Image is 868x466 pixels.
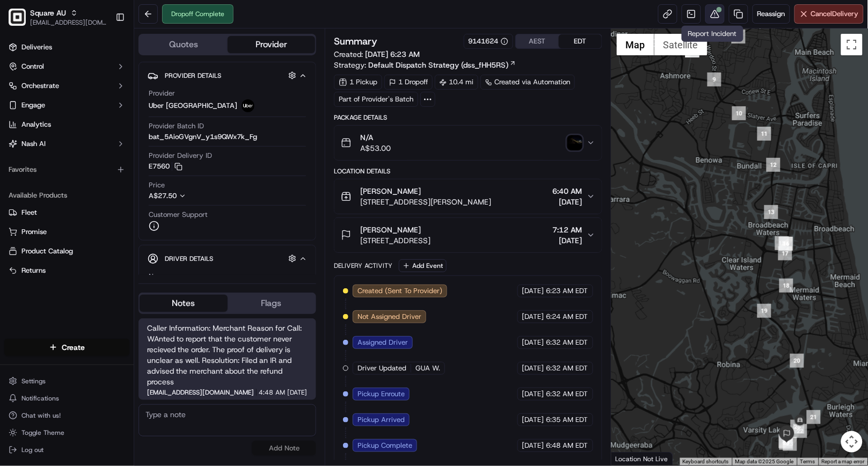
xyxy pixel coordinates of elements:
[546,389,588,399] span: 6:32 AM EDT
[480,75,575,90] div: Created via Automation
[149,132,257,142] span: bat_5AioGVgnV_y1s9QWx7k_Fg
[334,113,602,122] div: Package Details
[334,126,601,160] button: N/AA$53.00photo_proof_of_delivery image
[841,34,863,55] button: Toggle fullscreen view
[21,227,47,237] span: Promise
[4,204,129,221] button: Fleet
[9,208,125,217] a: Fleet
[9,266,125,275] a: Returns
[6,151,86,171] a: 📗Knowledge Base
[775,236,789,250] div: 15
[546,286,588,296] span: 6:23 AM EDT
[30,8,66,18] span: Square AU
[149,151,212,161] span: Provider Delivery ID
[21,246,73,256] span: Product Catalog
[778,246,792,260] div: 17
[334,261,392,270] div: Delivery Activity
[614,452,650,465] img: Google
[107,182,130,190] span: Pylon
[183,106,195,119] button: Start new chat
[21,428,64,437] span: Toggle Theme
[4,262,129,279] button: Returns
[76,181,130,190] a: Powered byPylon
[522,415,544,425] span: [DATE]
[767,158,781,172] div: 12
[259,389,285,396] span: 4:48 AM
[334,179,601,214] button: [PERSON_NAME][STREET_ADDRESS][PERSON_NAME]6:40 AM[DATE]
[522,363,544,373] span: [DATE]
[358,338,408,347] span: Assigned Driver
[779,436,793,450] div: 25
[149,180,165,190] span: Price
[148,67,307,84] button: Provider Details
[522,389,544,399] span: [DATE]
[358,389,405,399] span: Pickup Enroute
[764,205,778,219] div: 13
[757,304,771,318] div: 19
[21,411,61,420] span: Chat with us!
[384,75,433,90] div: 1 Dropoff
[559,34,602,48] button: EDT
[9,246,125,256] a: Product Catalog
[11,157,19,165] div: 📗
[779,279,793,293] div: 18
[30,18,107,27] span: [EMAIL_ADDRESS][DOMAIN_NAME]
[140,36,228,53] button: Quotes
[365,49,420,59] span: [DATE] 6:23 AM
[4,391,129,406] button: Notifications
[790,354,804,368] div: 20
[334,167,602,176] div: Location Details
[546,338,588,347] span: 6:32 AM EDT
[522,338,544,347] span: [DATE]
[4,425,129,440] button: Toggle Theme
[4,4,111,30] button: Square AUSquare AU[EMAIL_ADDRESS][DOMAIN_NAME]
[21,266,46,275] span: Returns
[228,36,316,53] button: Provider
[165,71,221,80] span: Provider Details
[28,69,193,81] input: Got a question? Start typing here...
[140,295,228,312] button: Notes
[553,224,582,235] span: 7:12 AM
[37,113,136,122] div: We're available if you need us!
[358,441,412,450] span: Pickup Complete
[522,286,544,296] span: [DATE]
[794,4,864,24] button: CancelDelivery
[358,286,442,296] span: Created (Sent To Provider)
[149,191,177,200] span: A$27.50
[149,89,175,98] span: Provider
[360,196,491,207] span: [STREET_ADDRESS][PERSON_NAME]
[149,101,237,111] span: Uber [GEOGRAPHIC_DATA]
[21,446,43,454] span: Log out
[546,415,588,425] span: 6:35 AM EDT
[4,187,129,204] div: Available Products
[783,437,797,451] div: 23
[611,452,673,465] div: Location Not Live
[334,60,516,70] div: Strategy:
[4,243,129,260] button: Product Catalog
[4,374,129,389] button: Settings
[334,75,382,90] div: 1 Pickup
[149,121,204,131] span: Provider Batch ID
[567,135,582,150] img: photo_proof_of_delivery image
[4,77,129,94] button: Orchestrate
[757,127,771,141] div: 11
[4,339,129,356] button: Create
[4,97,129,114] button: Engage
[469,37,508,46] button: 9141624
[732,30,746,43] div: 1
[360,224,421,235] span: [PERSON_NAME]
[4,223,129,241] button: Promise
[4,116,129,133] a: Analytics
[811,9,859,19] span: Cancel Delivery
[793,424,807,438] div: 22
[21,100,45,110] span: Engage
[779,237,793,251] div: 16
[21,394,59,403] span: Notifications
[732,106,746,120] div: 10
[149,210,208,220] span: Customer Support
[9,9,26,26] img: Square AU
[21,377,46,385] span: Settings
[553,186,582,196] span: 6:40 AM
[334,37,377,46] h3: Summary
